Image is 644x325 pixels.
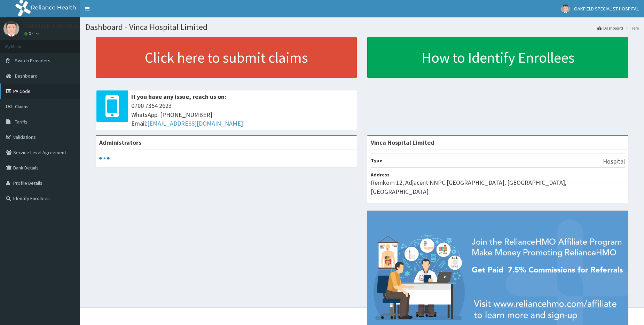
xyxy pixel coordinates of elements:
b: Administrators [99,138,141,146]
p: Hospital [603,157,625,166]
img: User Image [561,5,570,13]
p: Remkom 12, Adjacent NNPC [GEOGRAPHIC_DATA], [GEOGRAPHIC_DATA], [GEOGRAPHIC_DATA] [371,178,625,196]
b: Type [371,157,382,164]
span: Dashboard [15,73,38,79]
h1: Dashboard - Vinca Hospital Limited [85,23,639,32]
svg: audio-loading [99,153,110,164]
span: Tariffs [15,119,28,125]
a: How to Identify Enrollees [367,37,628,78]
span: Switch Providers [15,57,50,64]
p: OAKFIELD SPECIALIST HOSPITAL [24,23,111,29]
strong: Vinca Hospital Limited [371,138,434,146]
a: Online [24,31,41,36]
b: If you have any issue, reach us on: [131,93,226,101]
a: Click here to submit claims [96,37,357,78]
img: User Image [3,21,19,37]
a: Dashboard [597,25,623,31]
b: Address [371,172,390,178]
span: Claims [15,103,29,110]
a: [EMAIL_ADDRESS][DOMAIN_NAME] [147,119,243,127]
span: 0700 7354 2623 WhatsApp: [PHONE_NUMBER] Email: [131,101,353,128]
span: OAKFIELD SPECIALIST HOSPITAL [574,6,639,12]
li: Here [624,25,639,31]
